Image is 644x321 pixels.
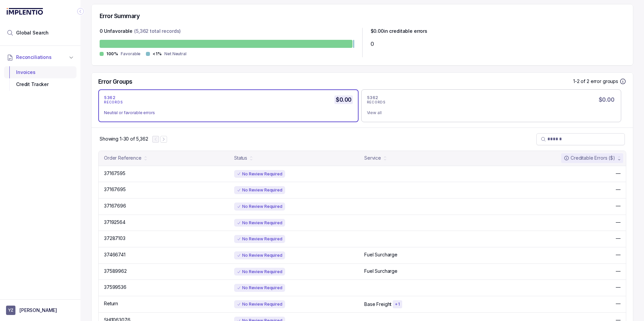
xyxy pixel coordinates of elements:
[234,203,285,211] div: No Review Required
[234,300,285,308] div: No Review Required
[134,28,181,36] p: (5,362 total records)
[104,109,347,116] div: Neutral or favorable errors
[234,251,285,259] div: No Review Required
[616,268,621,274] p: —
[104,219,125,226] p: 37192564
[100,12,140,20] h5: Error Summary
[367,95,378,100] p: 5362
[234,235,285,243] div: No Review Required
[616,203,621,209] p: —
[104,284,126,291] p: 37599536
[19,307,57,314] p: [PERSON_NAME]
[104,95,115,100] p: 5362
[100,136,148,142] div: Remaining page entries
[9,66,71,78] div: Invoices
[106,51,118,57] p: 100%
[334,95,353,104] h5: $0.00
[6,306,74,315] button: User initials[PERSON_NAME]
[371,40,625,48] div: 0
[164,51,186,57] p: Net Neutral
[367,109,610,116] div: View all
[234,186,285,194] div: No Review Required
[395,302,400,307] p: + 1
[616,300,621,307] p: —
[616,251,621,258] p: —
[104,155,142,161] div: Order Reference
[234,219,285,227] div: No Review Required
[4,50,76,65] button: Reconciliations
[234,268,285,276] div: No Review Required
[104,100,123,104] p: RECORDS
[616,235,621,242] p: —
[367,100,386,104] p: RECORDS
[16,29,49,36] span: Global Search
[364,301,391,308] p: Base Freight
[616,219,621,226] p: —
[234,284,285,292] div: No Review Required
[100,28,132,36] p: 0 Unfavorable
[616,186,621,193] p: —
[9,78,71,90] div: Credit Tracker
[104,300,118,307] p: Return
[104,251,125,258] p: 37466741
[4,65,76,92] div: Reconciliations
[6,306,15,315] span: User initials
[153,51,162,57] p: <1%
[591,78,618,85] p: error groups
[104,235,125,242] p: 37287103
[564,155,615,161] div: Creditable Errors ($)
[16,54,52,61] span: Reconciliations
[100,136,148,142] p: Showing 1-30 of 5,362
[371,28,428,36] p: $ 0.00 in creditable errors
[104,203,126,209] p: 37167696
[160,136,167,143] button: Next Page
[98,78,132,85] h5: Error Groups
[573,78,591,85] p: 1-2 of 2
[234,170,285,178] div: No Review Required
[597,95,615,104] h5: $0.00
[616,170,621,177] p: —
[104,186,126,193] p: 37167695
[104,170,125,177] p: 37167595
[104,268,127,274] p: 37589962
[76,7,85,15] div: Collapse Icon
[364,268,397,274] p: Fuel Surcharge
[121,51,141,57] p: Favorable
[234,155,247,161] div: Status
[616,284,621,291] p: —
[364,155,381,161] div: Service
[364,251,397,258] p: Fuel Surcharge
